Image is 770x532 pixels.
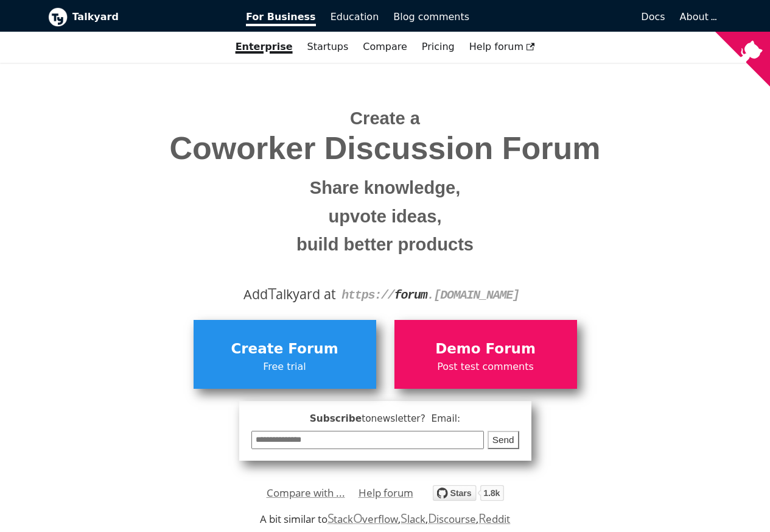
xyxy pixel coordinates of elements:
a: Slack [401,512,425,526]
span: Create Forum [200,338,370,361]
span: For Business [246,11,316,26]
small: upvote ideas, [57,202,713,231]
span: S [327,509,334,527]
a: Compare with ... [267,484,345,502]
a: About [680,11,715,23]
a: Star debiki/talkyard on GitHub [433,487,504,505]
button: Send [488,431,519,450]
a: For Business [239,7,323,27]
a: Blog comments [386,7,477,27]
a: Help forum [462,37,542,57]
span: Free trial [200,359,370,375]
strong: forum [394,288,427,302]
span: Help forum [469,41,535,52]
code: https:// . [DOMAIN_NAME] [341,288,519,302]
a: Docs [477,7,673,27]
a: Compare [363,41,407,52]
span: Subscribe [251,411,519,427]
a: Pricing [415,37,462,57]
a: Startups [300,37,356,57]
img: Talkyard logo [48,7,68,27]
span: Docs [641,11,665,23]
a: Create ForumFree trial [194,320,376,388]
small: build better products [57,230,713,259]
span: O [353,509,363,527]
a: StackOverflow [327,512,399,526]
a: Enterprise [228,37,300,57]
span: Create a [350,108,420,128]
span: S [401,509,407,527]
span: R [478,509,486,527]
a: Education [323,7,387,27]
span: Demo Forum [401,338,571,361]
a: Demo ForumPost test comments [394,320,577,388]
span: to newsletter ? Email: [362,413,460,424]
span: Blog comments [393,11,469,23]
a: Reddit [478,512,510,526]
img: talkyard.svg [433,485,504,501]
small: Share knowledge, [57,174,713,202]
span: Education [331,11,379,23]
b: Talkyard [72,9,229,25]
span: T [268,282,276,304]
a: Talkyard logoTalkyard [48,7,229,27]
div: Add alkyard at [57,284,713,305]
span: Post test comments [401,359,571,375]
span: Coworker Discussion Forum [57,131,713,166]
a: Discourse [428,512,476,526]
span: D [428,509,437,527]
a: Help forum [359,484,413,502]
